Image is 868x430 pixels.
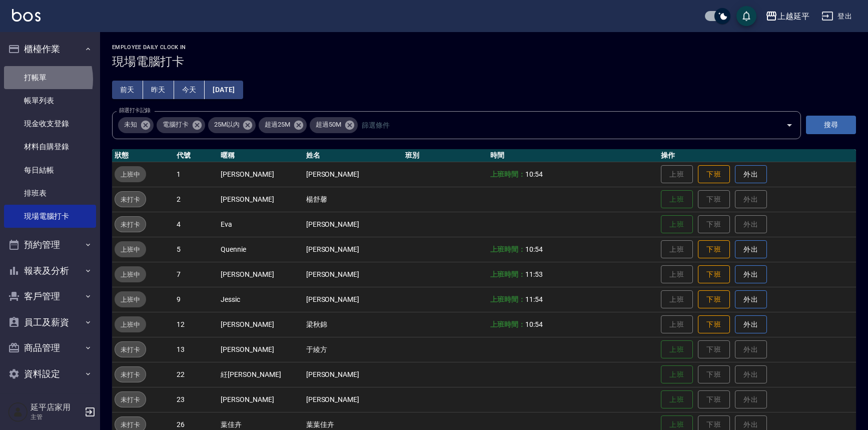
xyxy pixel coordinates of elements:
button: 上班 [661,390,693,409]
button: 外出 [735,265,767,284]
b: 上班時間： [490,170,525,178]
h2: Employee Daily Clock In [112,44,856,51]
td: 13 [174,337,218,362]
button: 資料設定 [4,361,96,387]
td: [PERSON_NAME] [304,162,403,187]
span: 未知 [118,120,143,130]
th: 時間 [488,149,658,162]
a: 每日結帳 [4,159,96,182]
button: 報表及分析 [4,258,96,284]
a: 排班表 [4,182,96,205]
span: 10:54 [525,245,543,253]
td: Quennie [218,237,303,262]
th: 暱稱 [218,149,303,162]
button: 外出 [735,165,767,184]
div: 上越延平 [777,10,809,23]
span: 11:54 [525,295,543,303]
td: [PERSON_NAME] [218,162,303,187]
td: [PERSON_NAME] [218,187,303,212]
span: 未打卡 [115,344,146,355]
span: 上班中 [115,244,146,255]
td: 9 [174,287,218,312]
button: 今天 [174,81,205,99]
button: 登出 [817,7,856,26]
b: 上班時間： [490,245,525,253]
button: 員工及薪資 [4,309,96,335]
span: 未打卡 [115,194,146,205]
button: 上班 [661,365,693,384]
td: [PERSON_NAME] [304,237,403,262]
div: 未知 [118,117,154,133]
td: [PERSON_NAME] [304,287,403,312]
button: Open [781,117,797,133]
button: 外出 [735,240,767,259]
button: 預約管理 [4,232,96,258]
td: 1 [174,162,218,187]
td: 7 [174,262,218,287]
a: 現場電腦打卡 [4,205,96,228]
span: 超過25M [259,120,296,130]
button: save [736,6,756,26]
td: 梁秋錦 [304,312,403,337]
button: 下班 [698,240,730,259]
button: 櫃檯作業 [4,36,96,62]
a: 材料自購登錄 [4,135,96,158]
span: 25M以內 [208,120,246,130]
img: Person [8,402,28,422]
b: 上班時間： [490,295,525,303]
td: [PERSON_NAME] [218,387,303,412]
button: 外出 [735,315,767,334]
button: 下班 [698,290,730,309]
span: 11:53 [525,270,543,278]
img: Logo [12,9,41,22]
button: 上班 [661,340,693,359]
td: 12 [174,312,218,337]
th: 班別 [403,149,488,162]
div: 超過25M [259,117,307,133]
button: 下班 [698,315,730,334]
td: [PERSON_NAME] [304,212,403,237]
th: 代號 [174,149,218,162]
button: 商品管理 [4,335,96,361]
label: 篩選打卡記錄 [119,107,151,114]
h5: 延平店家用 [31,402,82,412]
div: 25M以內 [208,117,256,133]
td: [PERSON_NAME] [304,262,403,287]
span: 10:54 [525,320,543,328]
span: 超過50M [310,120,347,130]
button: 上班 [661,190,693,209]
h3: 現場電腦打卡 [112,55,856,69]
td: [PERSON_NAME] [304,362,403,387]
span: 上班中 [115,319,146,330]
a: 打帳單 [4,66,96,89]
td: 4 [174,212,218,237]
td: 紝[PERSON_NAME] [218,362,303,387]
button: 下班 [698,165,730,184]
span: 未打卡 [115,369,146,380]
button: 上班 [661,215,693,234]
span: 10:54 [525,170,543,178]
button: 搜尋 [806,116,856,134]
td: 2 [174,187,218,212]
td: 23 [174,387,218,412]
td: Eva [218,212,303,237]
a: 現金收支登錄 [4,112,96,135]
div: 超過50M [310,117,358,133]
span: 上班中 [115,294,146,305]
td: 楊舒馨 [304,187,403,212]
button: 前天 [112,81,143,99]
b: 上班時間： [490,270,525,278]
button: 客戶管理 [4,283,96,309]
p: 主管 [31,412,82,421]
span: 未打卡 [115,219,146,230]
span: 上班中 [115,269,146,280]
td: 5 [174,237,218,262]
th: 狀態 [112,149,174,162]
td: 于綾方 [304,337,403,362]
button: 下班 [698,265,730,284]
div: 電腦打卡 [157,117,205,133]
td: [PERSON_NAME] [218,337,303,362]
button: 昨天 [143,81,174,99]
span: 未打卡 [115,419,146,430]
a: 帳單列表 [4,89,96,112]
